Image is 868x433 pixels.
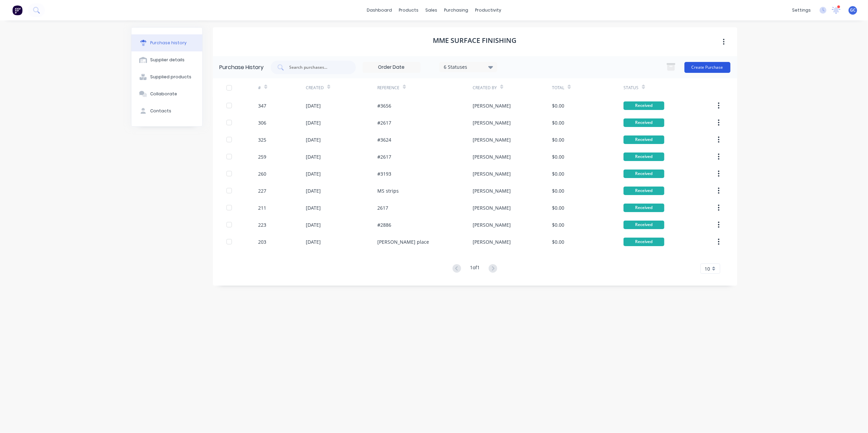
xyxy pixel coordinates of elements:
[306,102,321,109] div: [DATE]
[131,68,202,85] button: Supplied products
[306,170,321,177] div: [DATE]
[552,102,564,109] div: $0.00
[258,102,266,109] div: 347
[624,187,664,195] div: Received
[258,204,266,211] div: 211
[473,136,511,143] div: [PERSON_NAME]
[624,204,664,212] div: Received
[395,5,422,15] div: products
[473,204,511,211] div: [PERSON_NAME]
[363,5,395,15] a: dashboard
[258,153,266,160] div: 259
[258,238,266,245] div: 203
[433,36,517,45] h1: MME Surface Finishing
[258,85,261,91] div: #
[377,119,391,126] div: #2617
[150,108,171,114] div: Contacts
[624,153,664,161] div: Received
[258,136,266,143] div: 325
[552,153,564,160] div: $0.00
[552,170,564,177] div: $0.00
[306,119,321,126] div: [DATE]
[306,85,324,91] div: Created
[306,221,321,228] div: [DATE]
[473,102,511,109] div: [PERSON_NAME]
[552,119,564,126] div: $0.00
[552,221,564,228] div: $0.00
[624,101,664,110] div: Received
[258,187,266,194] div: 227
[150,57,185,63] div: Supplier details
[552,136,564,143] div: $0.00
[850,7,856,13] span: GC
[470,264,480,274] div: 1 of 1
[258,221,266,228] div: 223
[131,85,202,102] button: Collaborate
[441,5,472,15] div: purchasing
[220,63,264,71] div: Purchase History
[624,221,664,229] div: Received
[473,85,497,91] div: Created By
[789,5,814,15] div: settings
[289,64,345,71] input: Search purchases...
[377,204,388,211] div: 2617
[705,265,710,272] span: 10
[131,51,202,68] button: Supplier details
[12,5,22,15] img: Factory
[377,153,391,160] div: #2617
[150,91,177,97] div: Collaborate
[258,170,266,177] div: 260
[363,62,420,73] input: Order Date
[624,170,664,178] div: Received
[552,85,564,91] div: Total
[422,5,441,15] div: sales
[131,102,202,119] button: Contacts
[150,74,191,80] div: Supplied products
[131,34,202,51] button: Purchase history
[377,85,399,91] div: Reference
[377,187,399,194] div: MS strips
[306,238,321,245] div: [DATE]
[473,153,511,160] div: [PERSON_NAME]
[473,187,511,194] div: [PERSON_NAME]
[473,119,511,126] div: [PERSON_NAME]
[258,119,266,126] div: 306
[552,187,564,194] div: $0.00
[472,5,505,15] div: productivity
[473,170,511,177] div: [PERSON_NAME]
[306,204,321,211] div: [DATE]
[377,102,391,109] div: #3656
[377,238,429,245] div: [PERSON_NAME] place
[624,85,638,91] div: Status
[624,135,664,144] div: Received
[306,136,321,143] div: [DATE]
[684,62,730,73] button: Create Purchase
[624,238,664,246] div: Received
[552,238,564,245] div: $0.00
[444,63,492,70] div: 6 Statuses
[552,204,564,211] div: $0.00
[473,221,511,228] div: [PERSON_NAME]
[306,187,321,194] div: [DATE]
[150,40,187,46] div: Purchase history
[306,153,321,160] div: [DATE]
[377,170,391,177] div: #3193
[377,221,391,228] div: #2886
[624,118,664,127] div: Received
[377,136,391,143] div: #3624
[473,238,511,245] div: [PERSON_NAME]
